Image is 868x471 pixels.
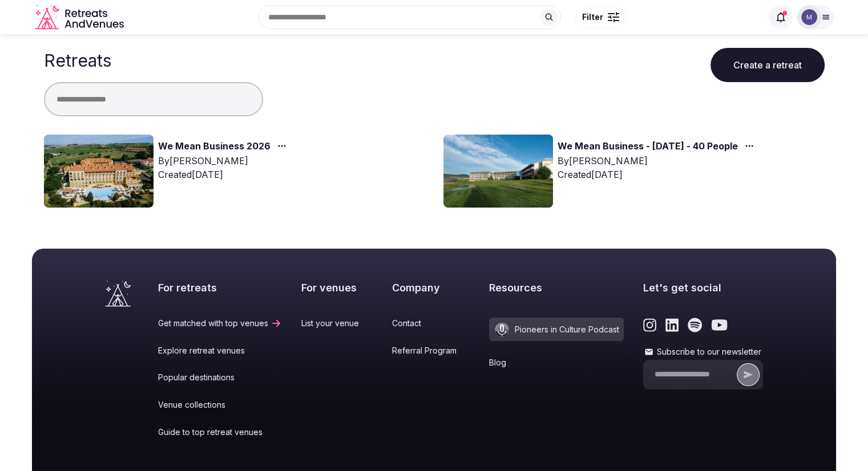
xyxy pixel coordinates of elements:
[301,318,373,329] a: List your venue
[643,318,656,332] a: Link to the retreats and venues Instagram page
[558,139,738,154] a: We Mean Business - [DATE] - 40 People
[158,139,271,154] a: We Mean Business 2026
[158,372,282,383] a: Popular destinations
[44,50,111,71] h1: Retreats
[558,154,758,168] div: By [PERSON_NAME]
[158,318,282,329] a: Get matched with top venues
[35,5,126,30] a: Visit the homepage
[158,345,282,356] a: Explore retreat venues
[443,135,553,208] img: Top retreat image for the retreat: We Mean Business - June 2025 - 40 People
[558,168,758,181] div: Created [DATE]
[489,318,624,341] a: Pioneers in Culture Podcast
[158,399,282,411] a: Venue collections
[158,168,291,181] div: Created [DATE]
[35,5,126,30] svg: Retreats and Venues company logo
[643,346,763,358] label: Subscribe to our newsletter
[688,318,702,332] a: Link to the retreats and venues Spotify page
[392,318,470,329] a: Contact
[801,9,817,25] img: mronchetti
[643,281,763,295] h2: Let's get social
[158,427,282,438] a: Guide to top retreat venues
[392,281,470,295] h2: Company
[392,345,470,356] a: Referral Program
[489,281,624,295] h2: Resources
[665,318,679,332] a: Link to the retreats and venues LinkedIn page
[710,48,825,82] button: Create a retreat
[158,281,282,295] h2: For retreats
[158,154,291,168] div: By [PERSON_NAME]
[711,318,728,332] a: Link to the retreats and venues Youtube page
[582,11,603,23] span: Filter
[301,281,373,295] h2: For venues
[489,357,624,368] a: Blog
[575,6,627,28] button: Filter
[105,281,131,307] a: Visit the homepage
[44,135,154,208] img: Top retreat image for the retreat: We Mean Business 2026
